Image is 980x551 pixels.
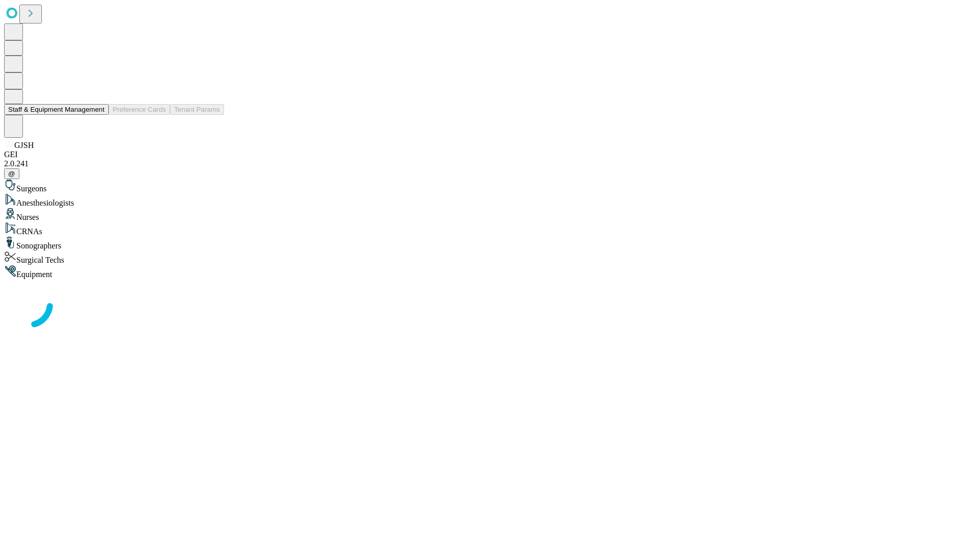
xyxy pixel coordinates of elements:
[8,170,15,178] span: @
[4,236,976,251] div: Sonographers
[4,265,976,279] div: Equipment
[4,222,976,236] div: CRNAs
[14,141,34,149] span: GJSH
[4,104,109,115] button: Staff & Equipment Management
[170,104,224,115] button: Tenant Params
[4,208,976,222] div: Nurses
[4,251,976,265] div: Surgical Techs
[109,104,170,115] button: Preference Cards
[4,159,976,168] div: 2.0.241
[4,193,976,208] div: Anesthesiologists
[4,179,976,193] div: Surgeons
[4,168,19,179] button: @
[4,150,976,159] div: GEI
